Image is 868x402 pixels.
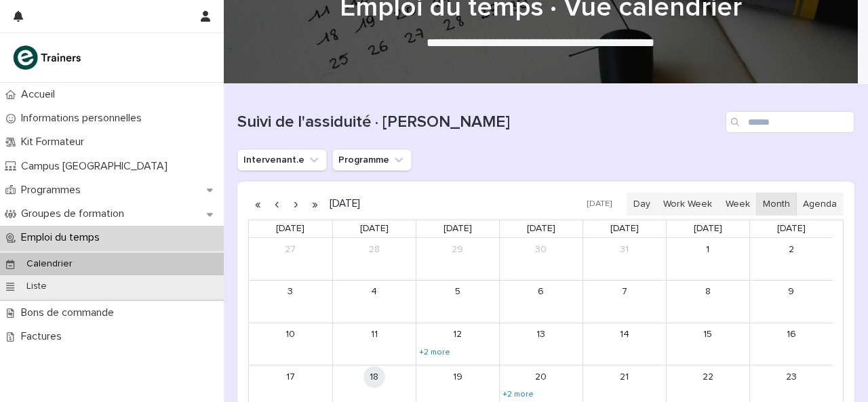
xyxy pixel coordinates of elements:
a: August 10, 2025 [279,324,301,346]
a: August 15, 2025 [697,324,719,346]
td: July 30, 2025 [499,238,583,280]
a: August 1, 2025 [697,239,719,260]
a: August 8, 2025 [697,281,719,303]
button: Month [756,193,797,216]
td: August 13, 2025 [499,323,583,365]
p: Kit Formateur [16,136,95,148]
button: Week [718,193,756,216]
button: Programme [332,149,412,171]
td: July 31, 2025 [583,238,666,280]
td: August 5, 2025 [416,280,499,323]
a: August 13, 2025 [530,324,552,346]
a: Show 2 more events [501,389,535,400]
td: August 4, 2025 [332,280,416,323]
td: August 7, 2025 [583,280,666,323]
a: Wednesday [524,220,558,237]
a: August 2, 2025 [781,239,802,260]
td: August 15, 2025 [666,323,749,365]
a: August 22, 2025 [697,366,719,388]
h1: Suivi de l'assiduité · [PERSON_NAME] [237,113,720,132]
td: August 16, 2025 [749,323,833,365]
td: August 2, 2025 [749,238,833,280]
a: Sunday [273,220,307,237]
td: August 10, 2025 [249,323,332,365]
a: August 20, 2025 [530,366,552,388]
button: Previous month [267,193,286,215]
button: [DATE] [580,195,618,214]
a: August 5, 2025 [447,281,469,303]
a: August 7, 2025 [614,281,635,303]
p: Bons de commande [16,306,125,319]
button: Previous year [248,193,267,215]
td: July 28, 2025 [332,238,416,280]
input: Search [726,111,854,133]
a: August 23, 2025 [781,366,802,388]
p: Groupes de formation [16,207,135,220]
a: August 6, 2025 [530,281,552,303]
a: July 28, 2025 [363,239,385,260]
td: August 14, 2025 [583,323,666,365]
a: Show 2 more events [418,347,452,358]
p: Factures [16,330,73,343]
h2: [DATE] [324,199,360,209]
a: July 31, 2025 [614,239,635,260]
button: Day [627,193,657,216]
td: August 11, 2025 [332,323,416,365]
td: August 3, 2025 [249,280,332,323]
a: August 9, 2025 [781,281,802,303]
a: Monday [357,220,391,237]
p: Informations personnelles [16,112,153,125]
td: August 1, 2025 [666,238,749,280]
button: Next month [286,193,305,215]
td: July 29, 2025 [416,238,499,280]
button: Work Week [656,193,719,216]
a: Friday [691,220,725,237]
a: July 27, 2025 [279,239,301,260]
p: Accueil [16,88,66,101]
a: July 30, 2025 [530,239,552,260]
a: August 19, 2025 [447,366,469,388]
a: August 3, 2025 [279,281,301,303]
img: K0CqGN7SDeD6s4JG8KQk [11,44,85,71]
p: Programmes [16,184,92,197]
a: July 29, 2025 [447,239,469,260]
a: August 11, 2025 [363,324,385,346]
td: August 9, 2025 [749,280,833,323]
a: August 14, 2025 [614,324,635,346]
button: Intervenant.e [237,149,327,171]
td: August 6, 2025 [499,280,583,323]
a: August 4, 2025 [363,281,385,303]
a: August 17, 2025 [279,366,301,388]
button: Agenda [796,193,844,216]
p: Calendrier [16,258,83,270]
a: Tuesday [441,220,475,237]
td: August 12, 2025 [416,323,499,365]
td: August 8, 2025 [666,280,749,323]
a: August 21, 2025 [614,366,635,388]
a: August 18, 2025 [363,366,385,388]
p: Liste [16,281,58,292]
p: Campus [GEOGRAPHIC_DATA] [16,160,178,173]
button: Next year [305,193,324,215]
a: Thursday [608,220,642,237]
td: July 27, 2025 [249,238,332,280]
a: August 16, 2025 [781,324,802,346]
a: Saturday [774,220,808,237]
a: August 12, 2025 [447,324,469,346]
p: Emploi du temps [16,231,111,244]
